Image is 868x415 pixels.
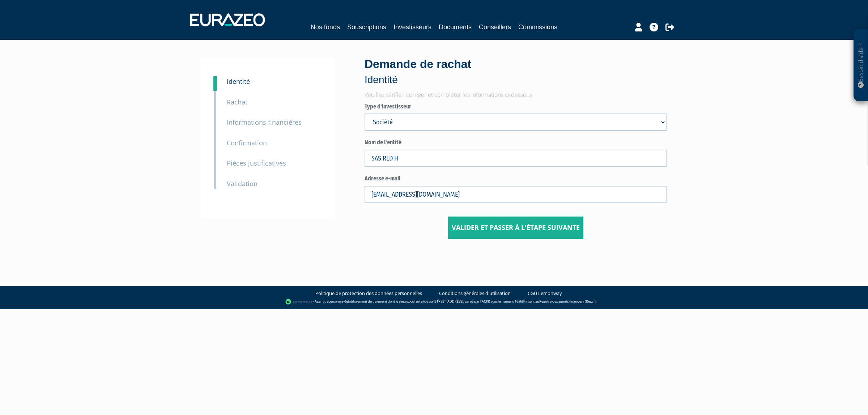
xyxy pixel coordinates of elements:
input: Valider et passer à l'étape suivante [448,217,583,239]
div: Demande de rachat [365,56,667,87]
div: - Agent de (établissement de paiement dont le siège social est situé au [STREET_ADDRESS], agréé p... [7,298,861,305]
label: Nom de l'entité [365,138,667,147]
a: Registre des agents financiers (Regafi) [539,299,596,304]
a: Lemonway [328,299,345,304]
img: 1732889491-logotype_eurazeo_blanc_rvb.png [190,13,265,26]
a: Conditions générales d'utilisation [439,290,511,297]
p: Identité [365,73,667,87]
label: Adresse e-mail [365,175,667,183]
a: Souscriptions [347,22,386,32]
p: Veuillez vérifier, corriger et compléter les informations ci-dessous [365,91,667,99]
a: Conseillers [479,22,511,32]
a: Commissions [518,22,557,32]
a: Documents [439,22,472,32]
small: Informations financières [227,118,302,127]
small: Rachat [227,98,247,106]
small: Confirmation [227,138,267,147]
a: CGU Lemonway [528,290,562,297]
small: Identité [227,77,250,86]
a: Nos fonds [311,22,340,32]
small: Pièces justificatives [227,159,286,167]
a: Investisseurs [393,22,431,32]
label: Type d'investisseur [365,103,667,111]
a: Politique de protection des données personnelles [315,290,422,297]
p: Besoin d'aide ? [857,33,865,98]
a: 1 [213,76,217,91]
small: Validation [227,179,258,188]
img: logo-lemonway.png [285,298,313,305]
